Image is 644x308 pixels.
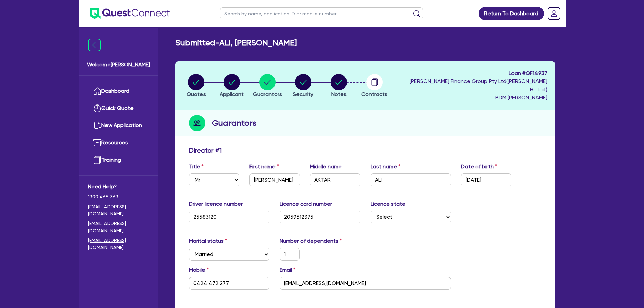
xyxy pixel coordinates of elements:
label: Marital status [189,237,227,245]
input: DD / MM / YYYY [461,173,511,186]
span: Guarantors [253,91,282,97]
a: [EMAIL_ADDRESS][DOMAIN_NAME] [88,220,149,234]
button: Quotes [186,74,206,99]
span: Quotes [187,91,206,97]
label: Title [189,163,204,171]
label: Mobile [189,266,209,274]
button: Applicant [219,74,244,99]
span: Loan # QF14937 [394,69,547,77]
a: Dropdown toggle [545,5,563,22]
a: Resources [88,134,149,151]
label: Middle name [310,163,342,171]
button: Guarantors [253,74,282,99]
button: Notes [330,74,347,99]
img: quick-quote [93,104,101,112]
label: Email [280,266,295,274]
button: Contracts [361,74,388,99]
a: Return To Dashboard [479,7,544,20]
h2: Submitted - ALI, [PERSON_NAME] [175,38,297,48]
a: Quick Quote [88,100,149,117]
button: Security [293,74,314,99]
img: new-application [93,121,101,129]
img: training [93,156,101,164]
a: [EMAIL_ADDRESS][DOMAIN_NAME] [88,203,149,217]
span: Security [293,91,313,97]
img: quest-connect-logo-blue [90,8,170,19]
img: icon-menu-close [88,39,101,51]
span: Welcome [PERSON_NAME] [87,61,150,69]
a: [EMAIL_ADDRESS][DOMAIN_NAME] [88,237,149,251]
span: BDM: [PERSON_NAME] [394,94,547,102]
label: Last name [371,163,400,171]
label: Licence card number [280,200,332,208]
span: Notes [331,91,347,97]
label: Licence state [371,200,405,208]
input: Search by name, application ID or mobile number... [220,7,423,19]
img: step-icon [189,115,205,131]
img: resources [93,139,101,147]
span: Contracts [361,91,387,97]
span: 1300 465 363 [88,193,149,200]
a: New Application [88,117,149,134]
span: [PERSON_NAME] Finance Group Pty Ltd ( [PERSON_NAME] Hotait ) [410,78,547,93]
a: Dashboard [88,82,149,100]
label: Date of birth [461,163,497,171]
span: Applicant [220,91,244,97]
h2: Guarantors [212,117,256,129]
label: Driver licence number [189,200,243,208]
label: Number of dependents [280,237,342,245]
span: Need Help? [88,183,149,191]
h3: Director # 1 [189,146,222,155]
label: First name [249,163,279,171]
a: Training [88,151,149,169]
